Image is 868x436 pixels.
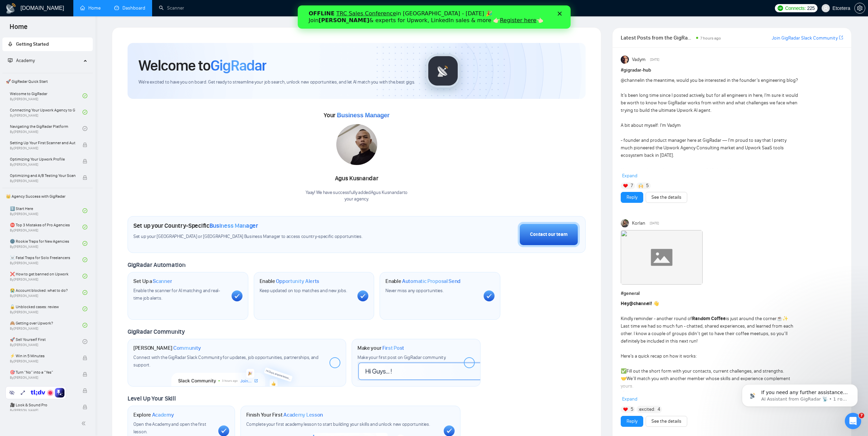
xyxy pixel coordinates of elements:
[823,6,828,11] span: user
[402,278,460,285] span: Automatic Proposal Send
[83,257,87,262] span: check-circle
[10,156,75,163] span: Optimizing Your Upwork Profile
[209,222,258,229] span: Business Manager
[306,196,408,202] p: your agency .
[8,58,35,63] span: Academy
[658,406,660,413] span: 4
[700,36,721,41] span: 7 hours ago
[632,56,646,63] span: Vadym
[10,220,83,235] a: ⛔ Top 3 Mistakes of Pro AgenciesBy[PERSON_NAME]
[83,323,87,328] span: check-circle
[153,278,172,285] span: Scanner
[859,413,864,418] span: 7
[631,182,633,189] span: 7
[518,222,580,247] button: Contact our team
[385,278,460,285] h1: Enable
[10,269,83,284] a: ❌ How to get banned on UpworkBy[PERSON_NAME]
[621,301,652,306] strong: Hey !
[152,411,174,418] span: Academy
[128,395,176,402] span: Level Up Your Skill
[646,416,687,427] button: See the details
[114,5,145,11] a: dashboardDashboard
[426,54,460,88] img: gigradar-logo.png
[159,5,184,11] a: searchScanner
[530,231,568,238] div: Contact our team
[777,316,782,321] span: ☕
[246,411,323,418] h1: Finish Your First
[133,234,401,240] span: Set up your [GEOGRAPHIC_DATA] or [GEOGRAPHIC_DATA] Business Manager to access country-specific op...
[336,124,377,165] img: 1700137308248-IMG-20231102-WA0008.jpg
[623,407,628,412] img: ❤️
[81,420,88,427] span: double-left
[306,173,408,184] div: Agus Kusnandar
[638,406,655,413] span: :excited:
[10,301,83,316] a: 🔓 Unblocked cases: reviewBy[PERSON_NAME]
[83,93,87,98] span: check-circle
[650,57,659,63] span: [DATE]
[627,418,637,425] a: Reply
[5,3,16,14] img: logo
[83,290,87,295] span: check-circle
[10,408,75,412] span: By [PERSON_NAME]
[382,345,404,351] span: First Post
[357,355,446,360] span: Make your first post on GigRadar community.
[638,183,643,188] img: 🙌
[621,219,629,227] img: Korlan
[83,175,87,180] span: lock
[646,192,687,203] button: See the details
[621,290,843,297] h1: # general
[10,334,83,349] a: 🚀 Sell Yourself FirstBy[PERSON_NAME]
[778,5,783,11] img: upwork-logo.png
[16,41,49,47] span: Getting Started
[83,142,87,147] span: lock
[10,146,75,150] span: By [PERSON_NAME]
[83,274,87,279] span: check-circle
[10,369,75,376] span: 🎯 Turn “No” into a “Yes”
[83,225,87,229] span: check-circle
[138,56,266,75] h1: Welcome to
[10,163,75,167] span: By [PERSON_NAME]
[10,179,75,183] span: By [PERSON_NAME]
[83,241,87,246] span: check-circle
[337,112,389,119] span: Business Manager
[83,372,87,377] span: lock
[83,159,87,164] span: lock
[83,388,87,393] span: lock
[385,288,443,294] span: Never miss any opportunities.
[621,56,629,64] img: Vadym
[10,359,75,363] span: By [PERSON_NAME]
[173,345,201,351] span: Community
[692,316,726,321] strong: Random Coffee
[10,121,83,136] a: Navigating the GigRadar PlatformBy[PERSON_NAME]
[10,318,83,333] a: 🙈 Getting over Upwork?By[PERSON_NAME]
[10,385,75,392] span: 💼 Always Close the Deal
[10,139,75,146] span: Setting Up Your First Scanner and Auto-Bidder
[4,22,33,36] span: Home
[83,356,87,360] span: lock
[629,301,651,306] span: @channel
[855,5,865,11] span: setting
[324,111,389,119] span: Your
[839,34,843,41] a: export
[298,5,571,29] iframe: Intercom live chat банер
[653,301,659,306] span: 👋
[246,421,430,427] span: Complete your first academy lesson to start building your skills and unlock new opportunities.
[276,278,319,285] span: Opportunity Alerts
[785,4,806,12] span: Connects:
[8,42,13,46] span: rocket
[732,370,868,418] iframe: Intercom notifications повідомлення
[83,126,87,131] span: check-circle
[10,352,75,359] span: ⚡ Win in 5 Minutes
[172,355,302,386] img: slackcommunity-bg.png
[80,5,101,11] a: homeHome
[10,88,83,103] a: Welcome to GigRadarBy[PERSON_NAME]
[128,328,185,335] span: GigRadar Community
[651,194,681,201] a: See the details
[133,355,319,368] span: Connect with the GigRadar Slack Community for updates, job opportunities, partnerships, and support.
[621,376,627,381] span: 🤝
